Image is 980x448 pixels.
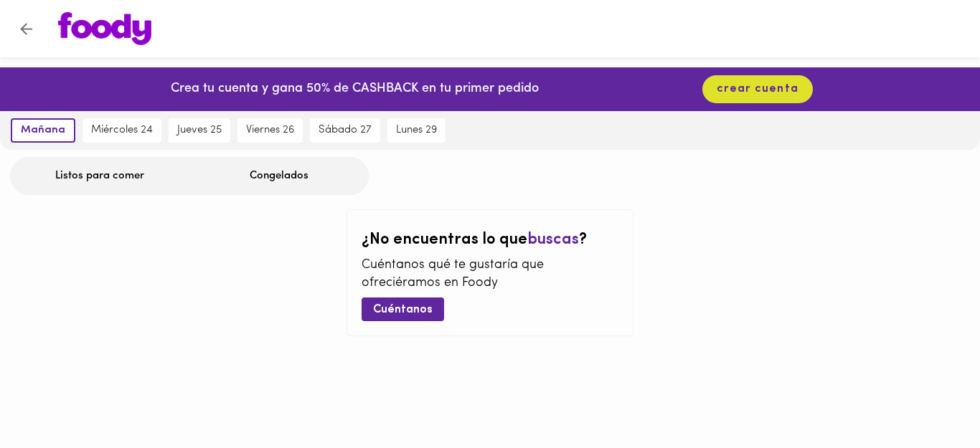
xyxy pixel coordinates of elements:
button: mañana [11,118,75,143]
p: Cuéntanos qué te gustaría que ofreciéramos en Foody [362,257,618,293]
p: Crea tu cuenta y gana 50% de CASHBACK en tu primer pedido [171,80,539,99]
span: jueves 25 [177,124,222,137]
button: sábado 27 [310,118,380,143]
div: Listos para comer [10,157,189,195]
span: buscas [527,232,579,248]
iframe: Messagebird Livechat Widget [897,365,966,434]
span: sábado 27 [319,124,372,137]
span: lunes 29 [396,124,437,137]
span: crear cuenta [717,82,798,96]
button: Volver [9,11,44,47]
button: Cuéntanos [362,297,444,321]
button: lunes 29 [387,118,446,143]
button: jueves 25 [169,118,230,143]
button: miércoles 24 [83,118,161,143]
span: viernes 26 [246,124,294,137]
div: Congelados [189,157,369,195]
h2: ¿No encuentras lo que ? [362,232,618,249]
button: viernes 26 [237,118,303,143]
span: miércoles 24 [91,124,153,137]
span: Cuéntanos [373,303,433,317]
button: crear cuenta [702,75,813,103]
span: mañana [21,124,65,137]
img: logo.png [58,12,151,45]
